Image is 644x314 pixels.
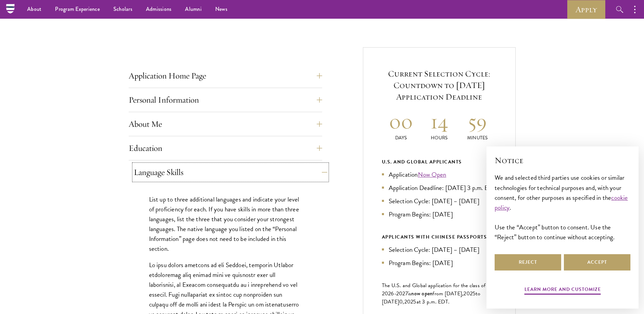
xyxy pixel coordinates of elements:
span: 202 [463,290,473,298]
p: Minutes [458,134,497,141]
li: Program Begins: [DATE] [382,209,497,219]
div: APPLICANTS WITH CHINESE PASSPORTS [382,233,497,241]
span: is [408,290,411,298]
h2: 59 [458,109,497,134]
span: -202 [394,290,405,298]
a: cookie policy [495,193,628,212]
button: Language Skills [134,164,327,180]
span: to [DATE] [382,290,480,306]
li: Application Deadline: [DATE] 3 p.m. EDT [382,183,497,193]
div: U.S. and Global Applicants [382,158,497,166]
button: About Me [129,116,322,132]
li: Application [382,170,497,179]
li: Selection Cycle: [DATE] – [DATE] [382,196,497,206]
h5: Current Selection Cycle: Countdown to [DATE] Application Deadline [382,68,497,103]
span: The U.S. and Global application for the class of 202 [382,281,486,298]
h2: 00 [382,109,420,134]
div: We and selected third parties use cookies or similar technologies for technical purposes and, wit... [495,173,630,242]
button: Accept [564,254,630,271]
h2: 14 [420,109,458,134]
span: at 3 p.m. EDT. [417,298,450,306]
span: , [403,298,404,306]
a: Now Open [418,170,446,179]
button: Application Home Page [129,68,322,84]
span: 5 [473,290,476,298]
span: from [DATE], [433,290,463,298]
button: Education [129,140,322,156]
h2: Notice [495,155,630,166]
p: Days [382,134,420,141]
span: 5 [413,298,416,306]
li: Selection Cycle: [DATE] – [DATE] [382,245,497,255]
span: 7 [405,290,408,298]
button: Personal Information [129,92,322,108]
button: Reject [495,254,561,271]
button: Learn more and customize [525,285,601,296]
span: 6 [391,290,394,298]
span: 0 [399,298,403,306]
p: List up to three additional languages and indicate your level of proficiency for each. If you hav... [149,194,302,254]
span: now open [411,290,433,297]
p: Hours [420,134,458,141]
span: 202 [404,298,413,306]
li: Program Begins: [DATE] [382,258,497,268]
